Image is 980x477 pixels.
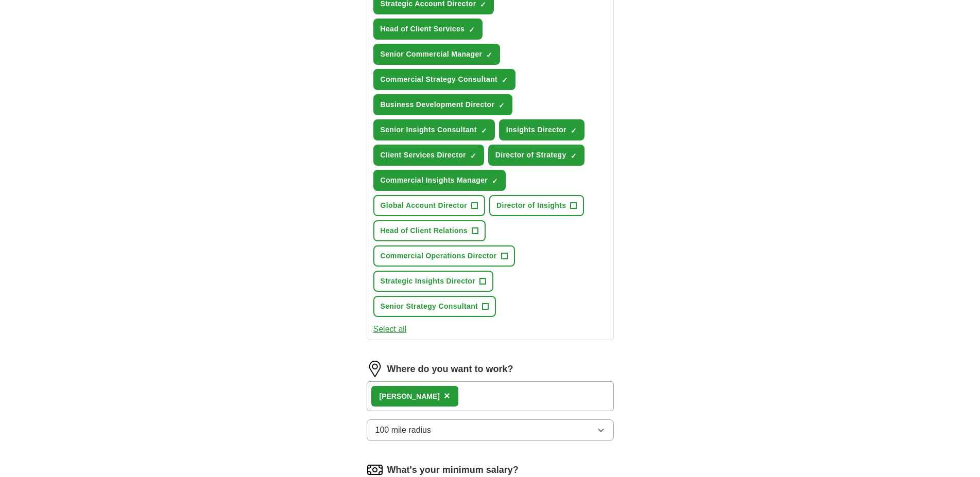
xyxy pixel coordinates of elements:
[488,145,584,166] button: Director of Strategy✓
[387,362,513,376] label: Where do you want to work?
[373,271,494,292] button: Strategic Insights Director
[373,119,495,140] button: Senior Insights Consultant✓
[375,424,432,436] span: 100 mile radius
[387,463,519,477] label: What's your minimum salary?
[373,19,483,40] button: Head of Client Services✓
[381,125,477,135] span: Senior Insights Consultant
[373,296,496,317] button: Senior Strategy Consultant
[381,49,483,60] span: Senior Commercial Manager
[381,251,497,261] span: Commercial Operations Director
[373,195,486,216] button: Global Account Director
[367,361,383,377] img: location.png
[571,127,577,135] span: ✓
[571,152,577,160] span: ✓
[367,419,614,441] button: 100 mile radius
[381,74,498,85] span: Commercial Strategy Consultant
[373,44,501,65] button: Senior Commercial Manager✓
[373,170,506,191] button: Commercial Insights Manager✓
[373,245,515,267] button: Commercial Operations Director
[444,388,450,404] button: ×
[470,152,476,160] span: ✓
[499,119,584,140] button: Insights Director✓
[469,26,475,34] span: ✓
[496,200,566,211] span: Director of Insights
[489,195,584,216] button: Director of Insights
[381,175,488,186] span: Commercial Insights Manager
[486,51,492,59] span: ✓
[480,1,486,9] span: ✓
[381,200,468,211] span: Global Account Director
[381,99,495,110] span: Business Development Director
[498,101,505,110] span: ✓
[380,391,440,402] div: [PERSON_NAME]
[495,150,566,161] span: Director of Strategy
[373,145,484,166] button: Client Services Director✓
[373,323,407,335] button: Select all
[492,177,498,185] span: ✓
[481,127,487,135] span: ✓
[381,150,466,161] span: Client Services Director
[381,225,468,236] span: Head of Client Relations
[506,125,566,135] span: Insights Director
[381,276,476,287] span: Strategic Insights Director
[373,69,516,90] button: Commercial Strategy Consultant✓
[373,220,486,241] button: Head of Client Relations
[444,390,450,401] span: ×
[381,24,465,34] span: Head of Client Services
[373,94,513,115] button: Business Development Director✓
[502,76,508,84] span: ✓
[381,301,478,312] span: Senior Strategy Consultant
